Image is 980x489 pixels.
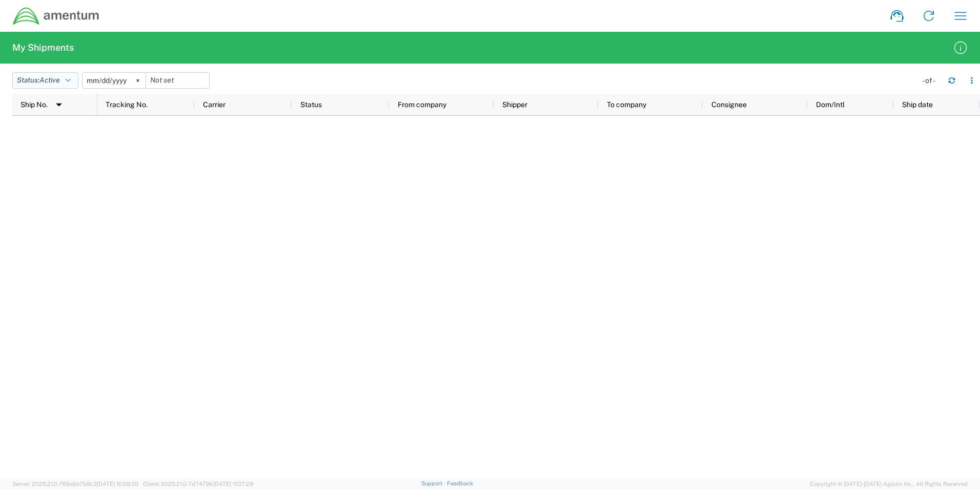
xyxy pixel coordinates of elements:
span: Consignee [711,100,747,109]
span: Client: 2025.21.0-7d7479b [143,481,253,487]
span: Carrier [203,100,226,109]
span: Dom/Intl [816,100,845,109]
input: Not set [146,73,209,88]
span: Shipper [502,100,527,109]
button: Status:Active [12,72,78,89]
h2: My Shipments [12,42,74,54]
a: Feedback [447,480,473,486]
a: Support [421,480,447,486]
span: Tracking No. [106,100,148,109]
span: To company [607,100,646,109]
span: Server: 2025.21.0-769a9a7b8c3 [12,481,138,487]
div: - of - [922,76,940,85]
span: Active [39,76,60,84]
input: Not set [83,73,146,88]
span: Status [300,100,322,109]
img: arrow-dropdown.svg [51,96,67,113]
span: [DATE] 11:37:29 [213,481,253,487]
img: dyncorp [12,7,100,26]
span: Copyright © [DATE]-[DATE] Agistix Inc., All Rights Reserved [810,479,968,488]
span: From company [398,100,446,109]
span: Ship date [902,100,933,109]
span: [DATE] 10:09:35 [97,481,138,487]
span: Ship No. [21,100,48,109]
